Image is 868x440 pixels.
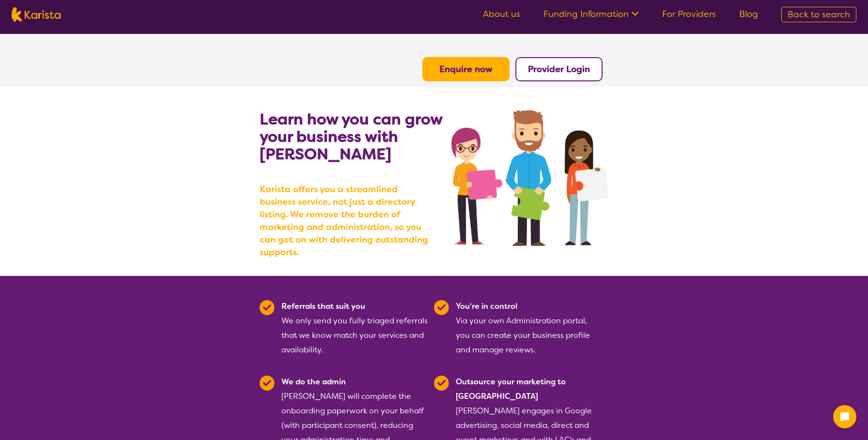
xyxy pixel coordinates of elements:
[434,376,449,391] img: Tick
[483,8,520,20] a: About us
[451,110,608,246] img: grow your business with Karista
[260,109,442,164] b: Learn how you can grow your business with [PERSON_NAME]
[12,7,61,22] img: Karista logo
[281,377,346,387] b: We do the admin
[281,301,365,311] b: Referrals that suit you
[515,57,603,81] button: Provider Login
[422,57,510,81] button: Enquire now
[281,299,428,357] div: We only send you fully triaged referrals that we know match your services and availability.
[739,8,758,20] a: Blog
[543,8,639,20] a: Funding Information
[439,63,493,75] a: Enquire now
[788,9,850,20] span: Back to search
[781,7,856,22] a: Back to search
[456,299,603,357] div: Via your own Administration portal, you can create your business profile and manage reviews.
[260,300,275,315] img: Tick
[260,376,275,391] img: Tick
[434,300,449,315] img: Tick
[456,301,517,311] b: You're in control
[260,183,434,258] b: Karista offers you a streamlined business service, not just a directory listing. We remove the bu...
[662,8,716,20] a: For Providers
[456,377,566,401] b: Outsource your marketing to [GEOGRAPHIC_DATA]
[528,63,590,75] a: Provider Login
